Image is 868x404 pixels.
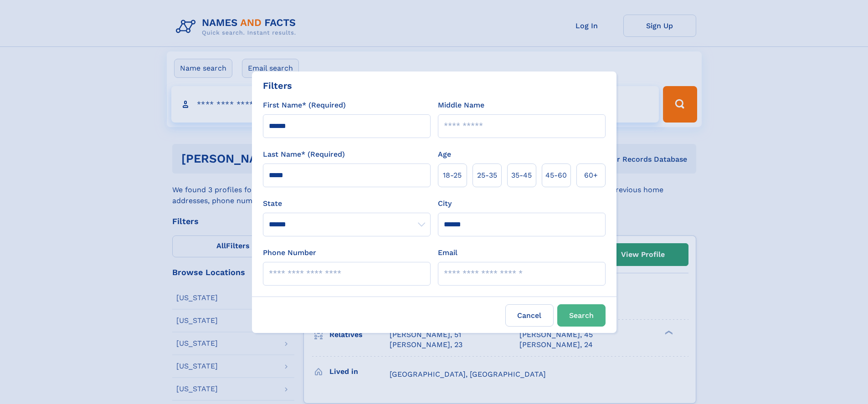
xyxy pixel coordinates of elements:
[511,170,532,181] span: 35‑45
[438,100,484,111] label: Middle Name
[263,198,431,209] label: State
[505,304,554,327] label: Cancel
[438,198,452,209] label: City
[443,170,462,181] span: 18‑25
[584,170,598,181] span: 60+
[545,170,567,181] span: 45‑60
[477,170,497,181] span: 25‑35
[438,247,457,258] label: Email
[263,79,292,92] div: Filters
[557,304,606,327] button: Search
[438,149,451,160] label: Age
[263,149,345,160] label: Last Name* (Required)
[263,247,316,258] label: Phone Number
[263,100,346,111] label: First Name* (Required)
